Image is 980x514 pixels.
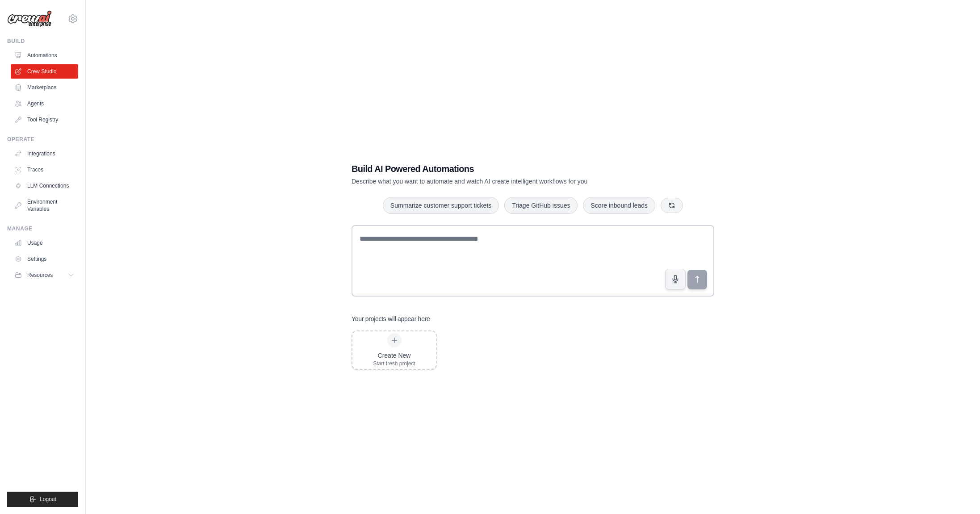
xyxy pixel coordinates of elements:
div: Manage [7,225,78,232]
img: Logo [7,10,52,27]
div: Start fresh project [373,360,415,367]
a: Marketplace [11,80,78,95]
p: Describe what you want to automate and watch AI create intelligent workflows for you [352,177,652,186]
a: Tool Registry [11,113,78,127]
button: Get new suggestions [661,198,683,213]
span: Resources [27,272,53,279]
div: Build [7,38,78,45]
h3: Your projects will appear here [352,314,430,323]
a: Traces [11,163,78,177]
button: Triage GitHub issues [504,197,578,214]
a: LLM Connections [11,179,78,193]
a: Settings [11,252,78,266]
div: Create New [373,351,415,360]
a: Crew Studio [11,64,78,79]
button: Click to speak your automation idea [665,269,686,289]
a: Integrations [11,146,78,161]
button: Summarize customer support tickets [383,197,499,214]
button: Resources [11,268,78,282]
button: Score inbound leads [583,197,655,214]
button: Logout [7,492,78,507]
a: Agents [11,96,78,111]
a: Automations [11,48,78,63]
h1: Build AI Powered Automations [352,163,652,175]
span: Logout [40,496,56,503]
a: Environment Variables [11,195,78,216]
a: Usage [11,236,78,250]
div: Operate [7,136,78,143]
